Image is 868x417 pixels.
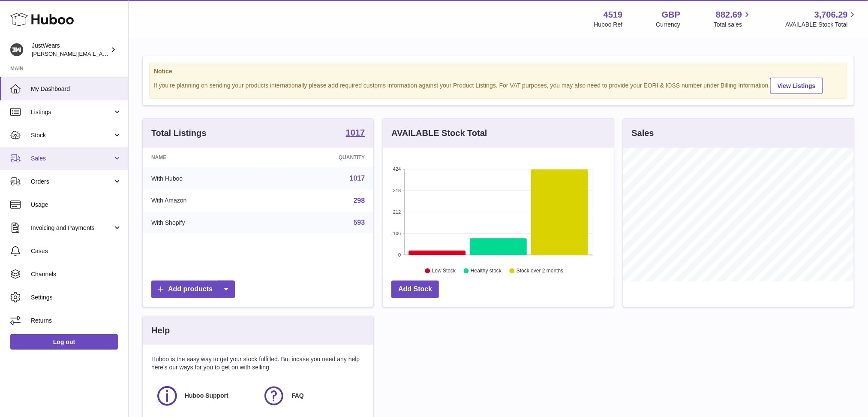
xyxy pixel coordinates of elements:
[10,334,118,350] a: Log out
[262,384,360,408] a: FAQ
[391,127,487,139] h3: AVAILABLE Stock Total
[594,21,623,29] div: Huboo Ref
[151,325,170,336] h3: Help
[143,167,269,190] td: With Huboo
[151,355,365,372] p: Huboo is the easy way to get your stock fulfilled. But incase you need any help here's our ways f...
[399,252,401,257] text: 0
[156,384,254,408] a: Huboo Support
[291,392,304,400] span: FAQ
[32,42,109,58] div: JustWears
[143,212,269,234] td: With Shopify
[154,76,843,94] div: If you're planning on sending your products internationally please add required customs informati...
[31,293,122,302] span: Settings
[393,166,401,172] text: 424
[32,50,172,57] span: [PERSON_NAME][EMAIL_ADDRESS][DOMAIN_NAME]
[154,67,843,76] strong: Notice
[143,190,269,212] td: With Amazon
[185,392,228,400] span: Huboo Support
[785,21,858,29] span: AVAILABLE Stock Total
[151,127,207,139] h3: Total Listings
[604,9,623,21] strong: 4519
[31,201,122,209] span: Usage
[31,270,122,278] span: Channels
[354,219,365,226] a: 593
[10,43,23,56] img: josh@just-wears.com
[393,188,401,193] text: 318
[143,148,269,167] th: Name
[350,175,365,182] a: 1017
[391,281,439,298] a: Add Stock
[770,78,823,94] a: View Listings
[714,9,752,29] a: 882.69 Total sales
[31,131,113,139] span: Stock
[393,231,401,236] text: 106
[471,268,502,274] text: Healthy stock
[31,224,113,232] span: Invoicing and Payments
[814,9,848,21] span: 3,706.29
[716,9,742,21] span: 882.69
[346,128,365,137] strong: 1017
[656,21,681,29] div: Currency
[393,209,401,215] text: 212
[31,317,122,325] span: Returns
[662,9,680,21] strong: GBP
[354,197,365,204] a: 298
[31,178,113,186] span: Orders
[269,148,374,167] th: Quantity
[151,281,235,298] a: Add products
[432,268,456,274] text: Low Stock
[346,128,365,139] a: 1017
[785,9,858,29] a: 3,706.29 AVAILABLE Stock Total
[31,154,113,163] span: Sales
[632,127,654,139] h3: Sales
[714,21,752,29] span: Total sales
[31,247,122,255] span: Cases
[31,108,113,116] span: Listings
[31,85,122,93] span: My Dashboard
[517,268,563,274] text: Stock over 2 months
